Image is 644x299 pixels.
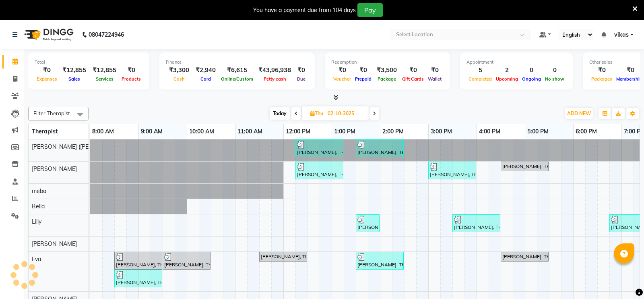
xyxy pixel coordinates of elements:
a: 9:00 AM [139,126,165,137]
span: Cash [171,76,187,82]
a: 4:00 PM [477,126,502,137]
span: Packages [589,76,614,82]
div: You have a payment due from 104 days [253,6,356,15]
div: Redemption [331,59,444,66]
span: Ongoing [520,76,543,82]
span: Due [295,76,308,82]
div: ₹12,855 [89,66,120,75]
input: 2025-10-02 [325,108,365,120]
a: 3:00 PM [429,126,454,137]
span: Online/Custom [219,76,255,82]
span: [PERSON_NAME] [32,240,77,247]
span: Wallet [426,76,444,82]
span: Voucher [331,76,353,82]
span: Products [120,76,143,82]
a: 1:00 PM [332,126,357,137]
span: Services [94,76,116,82]
div: 5 [466,66,494,75]
div: 0 [543,66,566,75]
a: 2:00 PM [380,126,406,137]
div: [PERSON_NAME], TK07, 08:30 AM-09:30 AM, Javanese Pampering - 60 Mins [115,271,161,286]
span: Petty cash [262,76,288,82]
div: [PERSON_NAME], TK04, 08:30 AM-09:30 AM, Javanese Pampering - 60 Mins [115,253,161,268]
div: ₹0 [426,66,444,75]
span: No show [543,76,566,82]
span: Sales [66,76,82,82]
button: Pay [357,3,383,17]
div: ₹2,940 [192,66,219,75]
div: Appointment [466,59,566,66]
a: 12:00 PM [284,126,312,137]
div: ₹0 [400,66,426,75]
div: [PERSON_NAME], TK10, 01:30 PM-02:00 PM, De-Stress Back & Shoulder Massage - 30 Mins [357,216,379,231]
div: ₹43,96,938 [255,66,294,75]
a: 5:00 PM [525,126,551,137]
div: 0 [520,66,543,75]
div: [PERSON_NAME], TK12, 04:30 PM-05:30 PM, Swedish De-Stress - 60 Mins [502,253,548,260]
span: Expenses [35,76,59,82]
span: Therapist [32,128,58,135]
span: Upcoming [494,76,520,82]
div: [PERSON_NAME], TK04, 09:30 AM-10:30 AM, Javanese Pampering - 60 Mins [163,253,210,268]
span: Gift Cards [400,76,426,82]
span: Eva [32,255,41,263]
span: Lilly [32,218,41,225]
span: Package [376,76,398,82]
span: meba [32,187,46,195]
span: Thu [308,110,325,116]
button: ADD NEW [565,108,593,119]
span: Filter Therapist [33,110,70,116]
div: Total [35,59,143,66]
a: 6:00 PM [574,126,599,137]
div: ₹6,615 [219,66,255,75]
div: [PERSON_NAME], TK05, 11:30 AM-12:30 PM, Swedish De-Stress - 60 Mins [260,253,306,260]
div: [PERSON_NAME], TK11, 04:30 PM-05:30 PM, Zivaya Signature Scraub - 60 Mins [502,163,548,170]
span: Today [270,107,290,120]
a: 11:00 AM [235,126,264,137]
div: ₹0 [353,66,374,75]
div: Select Location [396,31,433,39]
div: ₹12,855 [59,66,89,75]
div: [PERSON_NAME], TK03, 12:15 PM-01:15 PM, Zivaya Signature Scraub - 60 Mins [296,163,343,178]
div: ₹0 [331,66,353,75]
b: 08047224946 [89,23,124,46]
span: Prepaid [353,76,374,82]
div: [PERSON_NAME], TK10, 01:30 PM-02:30 PM, Fusion Therapy - 60 Mins [357,253,403,268]
div: [PERSON_NAME], TK08, 12:15 PM-01:15 PM, Javanese Pampering - 60 Mins [296,141,343,156]
span: vikas [614,31,629,39]
span: ADD NEW [567,110,591,116]
a: 10:00 AM [187,126,216,137]
div: ₹0 [120,66,143,75]
span: [PERSON_NAME] [32,165,77,172]
div: ₹0 [294,66,308,75]
div: ₹3,300 [166,66,192,75]
div: ₹0 [589,66,614,75]
a: 8:00 AM [90,126,116,137]
div: ₹3,500 [374,66,400,75]
span: Bella [32,203,45,210]
div: [PERSON_NAME], TK09, 03:00 PM-04:00 PM, [GEOGRAPHIC_DATA] - 60 Mins [429,163,475,178]
img: logo [21,23,76,46]
div: [PERSON_NAME], TK06, 01:30 PM-02:30 PM, Swedish De-Stress - 60 Mins [357,141,403,156]
div: 2 [494,66,520,75]
div: [PERSON_NAME], TK02, 03:30 PM-04:30 PM, Swedish De-Stress - 60 Mins [453,216,500,231]
span: Card [198,76,213,82]
span: Completed [466,76,494,82]
span: [PERSON_NAME] ([PERSON_NAME]) [32,143,127,150]
div: Finance [166,59,308,66]
div: ₹0 [35,66,59,75]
